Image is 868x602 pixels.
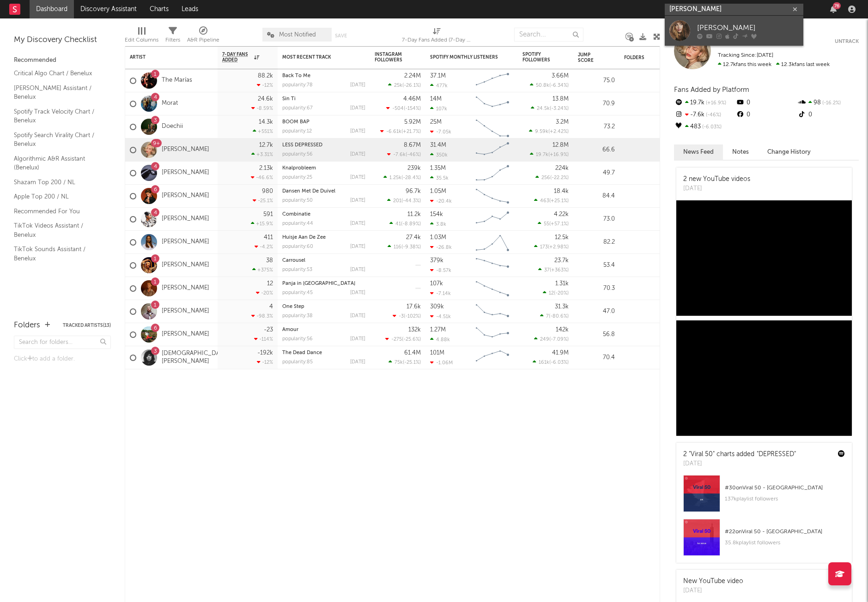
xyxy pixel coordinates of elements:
[187,23,219,50] div: A&R Pipeline
[162,261,209,269] a: [PERSON_NAME]
[350,244,365,249] div: [DATE]
[552,175,567,181] span: -22.2 %
[162,238,209,246] a: [PERSON_NAME]
[665,4,803,15] input: Search for artists
[578,260,615,271] div: 53.4
[350,337,365,342] div: [DATE]
[402,23,471,50] div: 7-Day Fans Added (7-Day Fans Added)
[430,258,443,264] div: 379k
[701,125,722,130] span: -6.03 %
[350,313,365,319] div: [DATE]
[578,283,615,294] div: 70.3
[14,130,102,149] a: Spotify Search Virality Chart / Benelux
[554,258,569,264] div: 23.7k
[282,258,305,263] a: Carrousel
[718,53,773,58] span: Tracking Since: [DATE]
[555,304,569,310] div: 31.3k
[162,77,192,84] a: The Marías
[430,165,446,171] div: 1.35M
[430,337,450,343] div: 4.88k
[404,350,421,356] div: 61.4M
[697,22,799,33] div: [PERSON_NAME]
[14,177,102,187] a: Shazam Top 200 / NL
[162,100,178,108] a: Morat
[578,121,615,132] div: 73.2
[578,329,615,340] div: 56.8
[350,129,365,134] div: [DATE]
[130,54,199,60] div: Artist
[624,55,693,60] div: Folders
[683,175,750,184] div: 2 new YouTube videos
[683,184,750,193] div: [DATE]
[388,359,421,365] div: ( )
[262,188,273,194] div: 980
[430,290,451,296] div: -7.14k
[282,212,310,217] a: Combinatie
[162,123,183,131] a: Doechii
[162,284,209,292] a: [PERSON_NAME]
[14,354,111,365] div: Click to add a folder.
[578,98,615,109] div: 70.9
[282,96,296,102] a: Sin Ti
[222,52,252,63] span: 7-Day Fans Added
[282,166,316,171] a: Knalprobleem
[350,83,365,88] div: [DATE]
[251,221,273,227] div: +15.9 %
[14,55,111,66] div: Recommended
[162,192,209,200] a: [PERSON_NAME]
[187,35,219,46] div: A&R Pipeline
[393,199,401,204] span: 201
[282,120,310,125] a: BOOM BAP
[472,277,513,300] svg: Chart title
[578,352,615,363] div: 70.4
[430,244,452,250] div: -26.8k
[258,96,273,102] div: 24.6k
[472,346,513,369] svg: Chart title
[259,142,273,148] div: 12.7k
[578,306,615,317] div: 47.0
[282,281,355,286] a: Panja in [GEOGRAPHIC_DATA]
[430,211,443,217] div: 154k
[125,35,158,46] div: Edit Columns
[395,222,401,227] span: 41
[386,105,421,111] div: ( )
[402,35,471,46] div: 7-Day Fans Added (7-Day Fans Added)
[551,106,567,111] span: -3.24 %
[253,128,273,134] div: +551 %
[821,101,841,106] span: -16.2 %
[797,97,859,109] div: 98
[530,151,569,157] div: ( )
[674,97,735,109] div: 19.7k
[282,143,322,148] a: LESS DEPRESSED
[540,245,548,250] span: 173
[430,281,443,287] div: 107k
[430,221,446,227] div: 3.8k
[282,327,365,332] div: Amour
[830,6,837,13] button: 76
[165,35,180,46] div: Filters
[725,494,845,505] div: 137k playlist followers
[14,244,102,263] a: TikTok Sounds Assistant / Benelux
[704,101,726,106] span: +16.9 %
[162,350,229,366] a: [DEMOGRAPHIC_DATA][PERSON_NAME]
[386,129,401,134] span: -6.61k
[531,105,569,111] div: ( )
[264,327,273,333] div: -23
[392,106,404,111] span: -504
[14,68,102,78] a: Critical Algo Chart / Benelux
[282,235,365,240] div: Huisje Aan De Zee
[282,350,365,355] div: The Dead Dance
[282,54,352,60] div: Most Recent Track
[282,281,365,286] div: Panja in España
[162,146,209,154] a: [PERSON_NAME]
[472,115,513,138] svg: Chart title
[257,350,273,356] div: -192k
[556,119,569,125] div: 3.2M
[538,267,569,273] div: ( )
[472,92,513,115] svg: Chart title
[282,73,310,78] a: Back To Me
[282,175,312,180] div: popularity: 25
[254,336,273,342] div: -114 %
[534,244,569,250] div: ( )
[391,337,402,342] span: -275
